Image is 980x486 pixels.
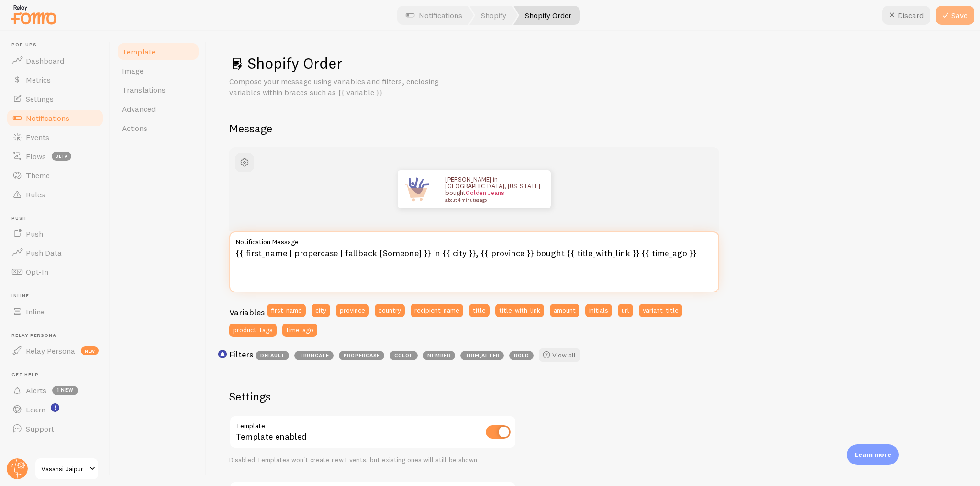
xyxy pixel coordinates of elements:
span: Push Data [26,248,62,258]
a: Vasansi Jaipur [34,457,99,480]
small: about 4 minutes ago [445,198,538,203]
button: title [469,304,490,317]
span: new [81,346,99,355]
span: truncate [294,351,334,360]
span: number [423,351,455,360]
div: Learn more [847,444,899,465]
a: Flows beta [6,147,104,166]
span: Events [26,132,49,142]
label: Notification Message [229,231,719,248]
span: Alerts [26,386,46,395]
span: Theme [26,171,50,180]
p: Learn more [855,450,891,459]
span: default [256,351,289,360]
a: Rules [6,185,104,204]
button: amount [550,304,579,317]
a: Alerts 1 new [6,381,104,400]
img: fomo-relay-logo-orange.svg [10,2,58,27]
button: title_with_link [495,304,544,317]
button: url [618,304,633,317]
button: country [375,304,405,317]
span: Metrics [26,75,51,85]
a: Inline [6,302,104,321]
div: Disabled Templates won't create new Events, but existing ones will still be shown [229,456,516,464]
img: Fomo [398,170,436,208]
span: Get Help [11,372,104,378]
svg: <p>Watch New Feature Tutorials!</p> [51,403,59,412]
span: Inline [11,293,104,299]
a: Support [6,419,104,438]
span: Advanced [122,104,156,114]
span: Pop-ups [11,42,104,48]
p: [PERSON_NAME] in [GEOGRAPHIC_DATA], [US_STATE] bought [445,176,541,203]
span: 1 new [52,386,78,395]
span: propercase [339,351,384,360]
button: first_name [267,304,306,317]
span: Relay Persona [11,333,104,339]
a: Notifications [6,108,104,128]
span: Image [122,66,144,76]
h1: Shopify Order [229,54,957,73]
span: Push [26,229,43,238]
span: Inline [26,307,45,316]
a: Learn [6,400,104,419]
a: Theme [6,166,104,185]
button: time_ago [282,324,317,337]
span: Push [11,216,104,222]
button: recipient_name [411,304,463,317]
a: View all [539,348,580,362]
a: Settings [6,89,104,108]
span: Rules [26,190,45,199]
span: Template [122,47,156,56]
h3: Variables [229,307,265,318]
span: Notifications [26,113,69,123]
button: city [312,304,330,317]
a: Actions [116,119,200,138]
span: Learn [26,405,45,414]
span: Actions [122,123,147,133]
span: bold [509,351,534,360]
a: Push [6,224,104,243]
div: Template enabled [229,415,516,450]
span: Settings [26,94,54,104]
svg: <p>Use filters like | propercase to change CITY to City in your templates</p> [218,350,227,358]
h3: Filters [229,349,253,360]
span: color [390,351,418,360]
span: trim_after [460,351,504,360]
span: Opt-In [26,267,48,277]
span: Relay Persona [26,346,75,356]
span: Translations [122,85,166,95]
button: province [336,304,369,317]
a: Golden Jeans [466,189,504,196]
h2: Settings [229,389,516,404]
span: beta [52,152,71,161]
a: Metrics [6,70,104,89]
span: Vasansi Jaipur [41,463,87,475]
button: variant_title [639,304,682,317]
span: Support [26,424,54,433]
a: Relay Persona new [6,341,104,360]
span: Dashboard [26,56,64,65]
a: Dashboard [6,51,104,70]
a: Opt-In [6,262,104,281]
button: product_tags [229,324,277,337]
a: Advanced [116,99,200,119]
a: Events [6,128,104,147]
h2: Message [229,121,957,136]
p: Compose your message using variables and filters, enclosing variables within braces such as {{ va... [229,76,459,98]
a: Template [116,42,200,61]
a: Image [116,61,200,80]
a: Push Data [6,243,104,262]
button: initials [585,304,612,317]
a: Translations [116,80,200,99]
span: Flows [26,151,46,161]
